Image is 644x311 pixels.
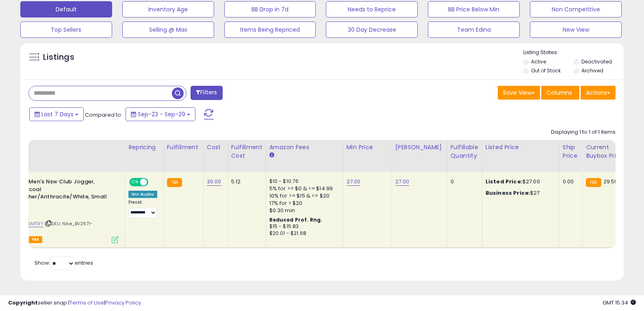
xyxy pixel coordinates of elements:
a: 27.00 [347,178,361,186]
button: Filters [191,86,222,100]
label: Active [531,58,546,65]
small: FBA [586,178,601,187]
div: Min Price [347,143,388,152]
div: $20.01 - $21.68 [269,230,337,237]
a: Terms of Use [69,299,104,307]
div: $10 - $10.76 [269,178,337,185]
button: New View [530,22,622,38]
div: Fulfillment [167,143,200,152]
span: 29.59 [603,178,618,185]
button: Inventory Age [122,1,214,17]
button: Save View [498,86,540,100]
button: Team Edina [428,22,520,38]
button: Items Being Repriced [224,22,316,38]
small: FBA [167,178,182,187]
label: Archived [581,67,603,74]
strong: Copyright [8,299,38,307]
div: Amazon Fees [269,143,340,152]
span: 2025-10-7 15:34 GMT [603,299,636,307]
button: Non Competitive [530,1,622,17]
span: OFF [147,179,160,186]
button: Selling @ Max [122,22,214,38]
a: Privacy Policy [105,299,141,307]
button: Last 7 Days [29,107,84,121]
label: Out of Stock [531,67,561,74]
span: FBA [29,236,43,243]
div: $15 - $15.83 [269,223,337,230]
button: BB Price Below Min [428,1,520,17]
div: 17% for > $20 [269,200,337,207]
button: 30 Day Decrease [326,22,418,38]
div: $27 [486,189,553,197]
div: Ship Price [563,143,579,160]
div: $27.00 [486,178,553,185]
button: Default [20,1,112,17]
p: Listing States: [523,49,624,57]
h5: Listings [43,52,74,63]
div: 5% for >= $0 & <= $14.99 [269,185,337,192]
div: [PERSON_NAME] [395,143,444,152]
span: Sep-23 - Sep-29 [138,110,185,118]
div: 5.12 [231,178,260,185]
button: BB Drop in 7d [224,1,316,17]
div: Displaying 1 to 1 of 1 items [551,128,616,136]
div: Repricing [128,143,160,152]
span: Show: entries [35,259,93,267]
span: Last 7 Days [41,110,74,118]
button: Sep-23 - Sep-29 [126,107,195,121]
a: 30.00 [207,178,221,186]
button: Actions [581,86,616,100]
span: ON [130,179,140,186]
a: 27.00 [395,178,410,186]
div: Win BuyBox [128,191,157,198]
a: B07KD6MT9Y [13,220,43,227]
b: Business Price: [486,189,530,197]
button: Columns [541,86,579,100]
b: Reduced Prof. Rng. [269,216,323,223]
b: Listed Price: [486,178,523,185]
div: Listed Price [486,143,556,152]
div: 0.00 [563,178,576,185]
label: Deactivated [581,58,612,65]
div: seller snap | | [8,299,141,307]
div: 0 [451,178,476,185]
div: Fulfillment Cost [231,143,262,160]
button: Top Sellers [20,22,112,38]
div: Current Buybox Price [586,143,628,160]
small: Amazon Fees. [269,152,274,159]
div: Fulfillable Quantity [451,143,479,160]
button: Needs to Reprice [326,1,418,17]
b: NIKE Men's Nsw Club Jogger, Charcoal Heather/Anthracite/White, Small [15,178,114,203]
span: Compared to: [85,111,122,119]
div: Preset: [128,200,157,218]
div: 10% for >= $15 & <= $20 [269,192,337,200]
span: Columns [546,89,572,97]
div: $0.30 min [269,207,337,214]
div: Cost [207,143,224,152]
